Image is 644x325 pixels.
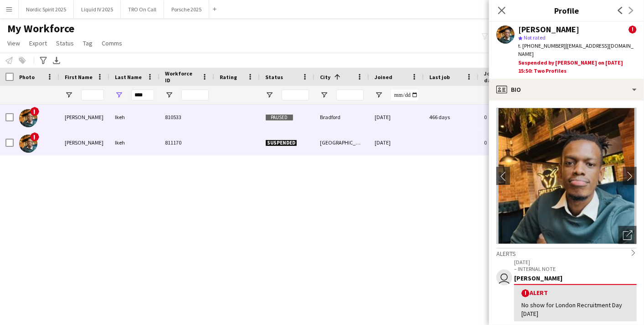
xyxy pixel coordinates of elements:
button: Open Filter Menu [65,91,73,99]
span: Export [29,39,47,47]
div: Open photos pop-in [618,226,637,244]
a: Tag [79,37,96,49]
div: No show for London Recruitment Day [DATE] [521,301,629,317]
span: Workforce ID [165,70,198,84]
span: Paused [265,114,294,121]
button: Open Filter Menu [165,91,173,99]
span: Last job [429,74,450,80]
div: [DATE] [369,105,424,130]
div: [PERSON_NAME] [518,25,579,34]
div: Ikeh [109,105,160,130]
button: Open Filter Menu [320,91,328,99]
input: Last Name Filter Input [131,90,154,100]
p: – INTERNAL NOTE [514,265,637,272]
div: [DATE] [369,130,424,155]
span: Suspended [265,140,297,146]
a: Export [26,37,51,49]
a: Status [52,37,77,49]
div: Alerts [496,248,637,258]
span: t. [PHONE_NUMBER] [518,42,566,49]
div: [PERSON_NAME] [59,130,109,155]
div: Bio [489,79,644,100]
span: ! [30,132,39,141]
div: 810533 [160,105,214,130]
span: First Name [65,74,93,80]
span: Rating [220,74,237,80]
button: TRO On Call [121,0,164,18]
div: 811170 [160,130,214,155]
input: Workforce ID Filter Input [181,90,209,100]
div: [GEOGRAPHIC_DATA] [314,130,369,155]
img: Joseph Ikeh [19,109,37,127]
span: Last Name [115,74,142,80]
span: ! [629,25,637,34]
a: View [4,37,24,49]
input: Status Filter Input [282,90,309,100]
span: Status [56,39,74,47]
div: Alert [521,289,629,297]
div: Bradford [314,105,369,130]
a: Comms [98,37,126,49]
span: Joined [375,74,392,80]
p: [DATE] [514,259,637,265]
button: Open Filter Menu [115,91,123,99]
img: Crew avatar or photo [496,108,637,244]
button: Open Filter Menu [265,91,273,99]
div: Suspended by [PERSON_NAME] on [DATE] 15:50: Two Profiles [518,59,637,75]
span: Photo [19,74,35,80]
button: Open Filter Menu [375,91,383,99]
div: Ikeh [109,130,160,155]
img: Joseph Ikeh [19,135,37,153]
app-action-btn: Export XLSX [51,55,62,66]
div: 466 days [424,105,479,130]
button: Porsche 2025 [164,0,209,18]
span: ! [521,289,530,297]
span: Comms [102,39,122,47]
input: City Filter Input [336,90,364,100]
span: Jobs (last 90 days) [484,70,521,84]
span: View [7,39,20,47]
span: ! [30,107,39,116]
span: Not rated [524,34,546,41]
span: City [320,74,330,80]
span: | [EMAIL_ADDRESS][DOMAIN_NAME] [518,42,634,57]
button: Liquid IV 2025 [74,0,121,18]
div: 0 [479,105,538,130]
input: Joined Filter Input [391,90,418,100]
div: [PERSON_NAME] [514,274,637,282]
div: 0 [479,130,538,155]
span: My Workforce [7,22,74,35]
input: First Name Filter Input [81,90,104,100]
h3: Profile [489,5,644,16]
span: Status [265,74,283,80]
app-action-btn: Advanced filters [38,55,49,66]
button: Nordic Spirit 2025 [19,0,74,18]
span: Tag [83,39,93,47]
div: [PERSON_NAME] [59,105,109,130]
